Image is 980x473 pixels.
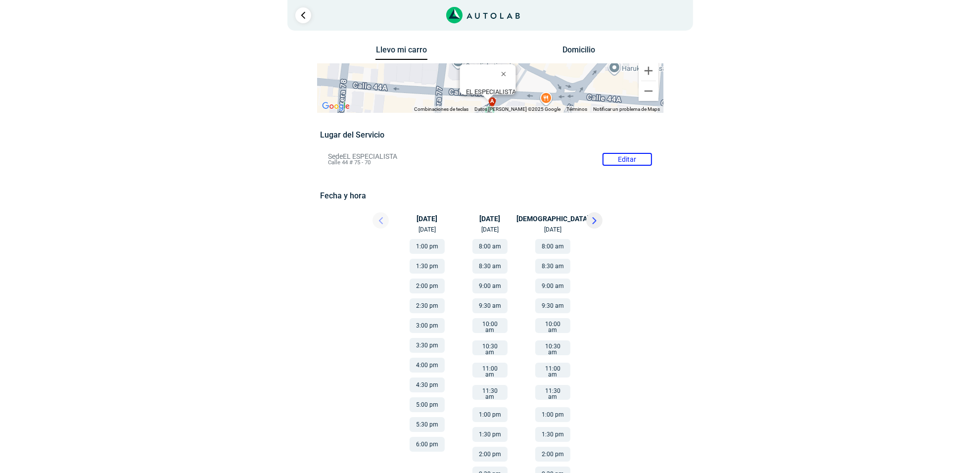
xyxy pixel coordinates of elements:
button: 11:30 am [535,385,570,400]
button: 6:00 pm [410,437,445,452]
button: 2:00 pm [535,447,570,462]
button: Cerrar [494,62,517,86]
button: Ampliar [639,61,658,81]
button: 10:00 am [535,318,570,333]
button: 3:00 pm [410,318,445,333]
button: 8:30 am [535,259,570,274]
span: Datos [PERSON_NAME] ©2025 Google [475,106,561,112]
span: a [490,97,494,105]
button: 9:30 am [535,298,570,313]
button: 2:00 pm [472,447,508,462]
button: Combinaciones de teclas [415,106,469,113]
h5: Fecha y hora [320,191,660,200]
button: 1:00 pm [472,407,508,422]
div: Calle 44 # 75 - 70 [466,88,515,103]
button: 10:00 am [472,318,508,333]
button: Domicilio [553,45,605,59]
a: Notificar un problema de Maps [594,106,660,112]
button: 1:30 pm [410,259,445,274]
button: 5:30 pm [410,417,445,432]
a: Link al sitio de autolab [446,10,520,19]
button: 11:00 am [472,363,508,378]
b: EL ESPECIALISTA [466,88,515,95]
button: 1:00 pm [410,239,445,254]
button: 1:00 pm [535,407,570,422]
button: 2:00 pm [410,279,445,293]
button: 9:00 am [472,279,508,293]
a: Términos [567,106,588,112]
button: 4:30 pm [410,378,445,392]
button: 8:00 am [472,239,508,254]
button: 3:30 pm [410,338,445,353]
button: 1:30 pm [472,427,508,442]
button: 8:00 am [535,239,570,254]
button: Reducir [639,81,658,101]
button: 11:30 am [472,385,508,400]
a: Abre esta zona en Google Maps (se abre en una nueva ventana) [320,100,352,113]
a: Ir al paso anterior [295,7,311,23]
img: Google [320,100,352,113]
button: 10:30 am [535,340,570,355]
button: 9:00 am [535,279,570,293]
button: Llevo mi carro [375,45,427,60]
h5: Lugar del Servicio [320,130,660,140]
button: 4:00 pm [410,358,445,373]
button: 8:30 am [472,259,508,274]
button: 10:30 am [472,340,508,355]
button: 11:00 am [535,363,570,378]
button: 5:00 pm [410,397,445,412]
button: 1:30 pm [535,427,570,442]
button: 9:30 am [472,298,508,313]
button: 2:30 pm [410,298,445,313]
